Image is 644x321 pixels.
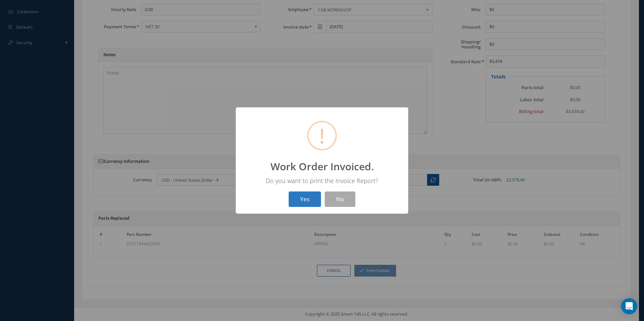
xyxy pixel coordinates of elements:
button: Yes [289,191,321,207]
h2: Work Order Invoiced. [270,160,374,173]
button: No [325,191,355,207]
span: ! [319,122,325,149]
div: Do you want to print the Invoice Report? [243,177,401,185]
div: Open Intercom Messenger [621,298,637,314]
